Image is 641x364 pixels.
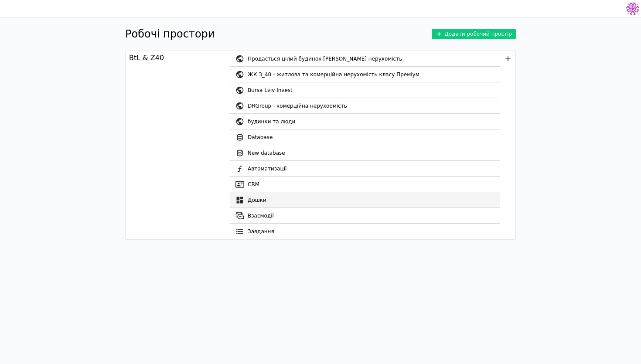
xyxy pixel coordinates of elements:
[248,67,500,82] div: ЖК З_40 - житлова та комерційна нерухомість класу Преміум
[248,51,500,67] div: Продається цілий будинок [PERSON_NAME] нерухомість
[230,192,500,208] a: Дошки
[230,51,500,67] a: Продається цілий будинок [PERSON_NAME] нерухомість
[230,177,500,192] a: CRM
[248,82,500,98] div: Bursa Lviv Invest
[626,2,639,15] img: 137b5da8a4f5046b86490006a8dec47a
[248,114,500,129] div: будинки та люди
[230,161,500,177] a: Автоматизації
[129,53,164,63] div: BtL & Z40
[230,208,500,224] a: Взаємодії
[230,82,500,98] a: Bursa Lviv Invest
[230,67,500,82] a: ЖК З_40 - житлова та комерційна нерухомість класу Преміум
[230,224,500,239] a: Завдання
[230,129,500,145] a: Database
[230,98,500,114] a: DRGroup - комерційна нерухоомість
[230,114,500,129] a: будинки та люди
[248,98,500,114] div: DRGroup - комерційна нерухоомість
[432,29,516,39] button: Додати робочий простір
[230,145,500,161] a: New database
[125,26,215,42] h1: Робочі простори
